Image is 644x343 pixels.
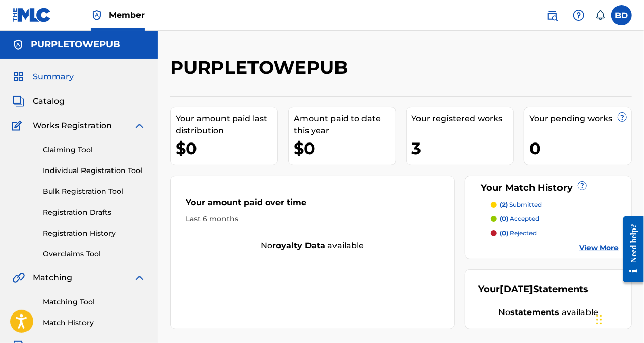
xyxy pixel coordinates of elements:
[272,241,325,250] strong: royalty data
[109,9,145,21] span: Member
[43,228,146,239] a: Registration History
[33,272,72,284] span: Matching
[43,186,146,197] a: Bulk Registration Tool
[542,5,563,25] a: Public Search
[12,95,24,107] img: Catalog
[500,229,508,237] span: (0)
[593,294,644,343] iframe: Chat Widget
[133,272,146,284] img: expand
[569,5,589,25] div: Help
[500,201,508,208] span: (2)
[33,71,74,83] span: Summary
[529,112,631,125] div: Your pending works
[478,181,619,195] div: Your Match History
[615,209,644,291] iframe: Resource Center
[12,71,74,83] a: SummarySummary
[294,112,396,137] div: Amount paid to date this year
[33,120,112,132] span: Works Registration
[176,137,277,160] div: $0
[43,165,146,176] a: Individual Registration Tool
[510,307,559,317] strong: statements
[12,71,24,83] img: Summary
[611,5,632,25] div: User Menu
[412,112,514,125] div: Your registered works
[500,283,533,295] span: [DATE]
[500,214,539,223] p: accepted
[500,215,508,222] span: (0)
[500,200,542,209] p: submitted
[578,182,586,190] span: ?
[31,39,120,50] h5: PURPLETOWEPUB
[12,272,25,284] img: Matching
[573,9,585,21] img: help
[43,318,146,328] a: Match History
[186,214,439,224] div: Last 6 months
[529,137,631,160] div: 0
[12,95,65,107] a: CatalogCatalog
[43,297,146,307] a: Matching Tool
[596,304,602,335] div: Drag
[478,306,619,319] div: No available
[12,120,25,132] img: Works Registration
[546,9,558,21] img: search
[91,9,103,21] img: Top Rightsholder
[500,228,537,238] p: rejected
[491,228,619,238] a: (0) rejected
[579,243,619,253] a: View More
[412,137,514,160] div: 3
[12,8,51,22] img: MLC Logo
[170,56,353,79] h2: PURPLETOWEPUB
[133,120,146,132] img: expand
[491,214,619,223] a: (0) accepted
[478,282,589,296] div: Your Statements
[186,196,439,214] div: Your amount paid over time
[294,137,396,160] div: $0
[491,200,619,209] a: (2) submitted
[595,10,605,20] div: Notifications
[43,249,146,260] a: Overclaims Tool
[176,112,277,137] div: Your amount paid last distribution
[171,240,454,252] div: No available
[618,113,626,121] span: ?
[33,95,65,107] span: Catalog
[12,39,24,51] img: Accounts
[43,207,146,218] a: Registration Drafts
[43,145,146,155] a: Claiming Tool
